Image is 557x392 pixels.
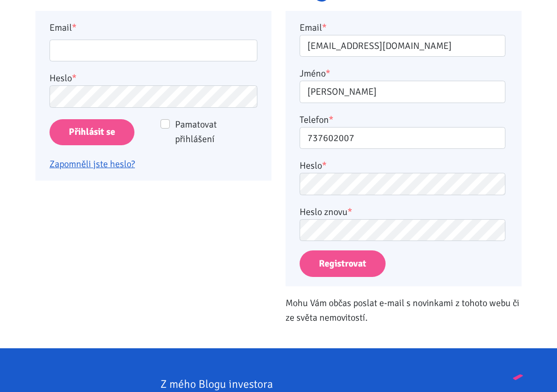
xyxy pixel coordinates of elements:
[329,114,333,125] abbr: required
[160,377,522,391] div: Z mého Blogu investora
[43,20,265,35] label: Email
[322,22,327,33] abbr: required
[322,160,327,171] abbr: required
[49,158,135,170] a: Zapomněli jste heslo?
[300,205,352,219] label: Heslo znovu
[300,158,327,173] label: Heslo
[326,68,330,79] abbr: required
[175,119,217,145] span: Pamatovat přihlášení
[300,250,386,277] button: Registrovat
[300,66,330,81] label: Jméno
[286,296,522,325] p: Mohu Vám občas poslat e-mail s novinkami z tohoto webu či ze světa nemovitostí.
[300,112,333,127] label: Telefon
[300,20,327,35] label: Email
[348,206,352,218] abbr: required
[49,71,77,85] label: Heslo
[49,119,134,146] input: Přihlásit se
